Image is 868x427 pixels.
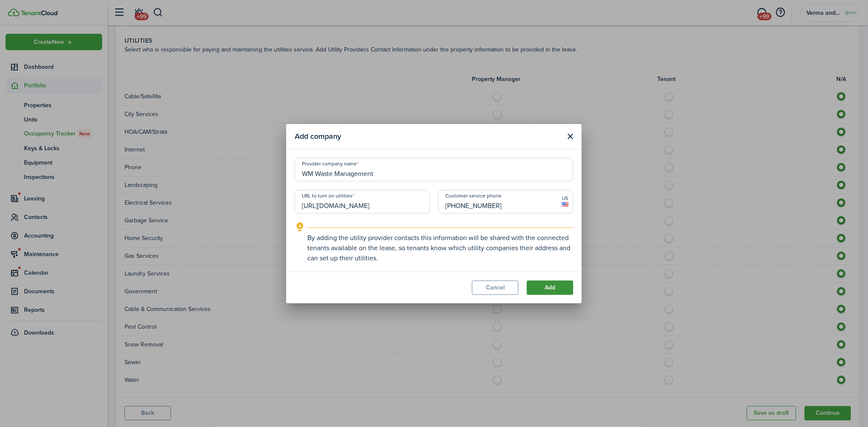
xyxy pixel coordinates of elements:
button: Add [527,281,573,295]
button: Close modal [565,131,575,142]
span: US [562,195,569,202]
i: outline [295,222,305,232]
button: Cancel [472,281,518,295]
modal-title: Add company [295,128,341,145]
explanation-description: By adding the utility provider contacts this information will be shared with the connected tenant... [307,233,573,263]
